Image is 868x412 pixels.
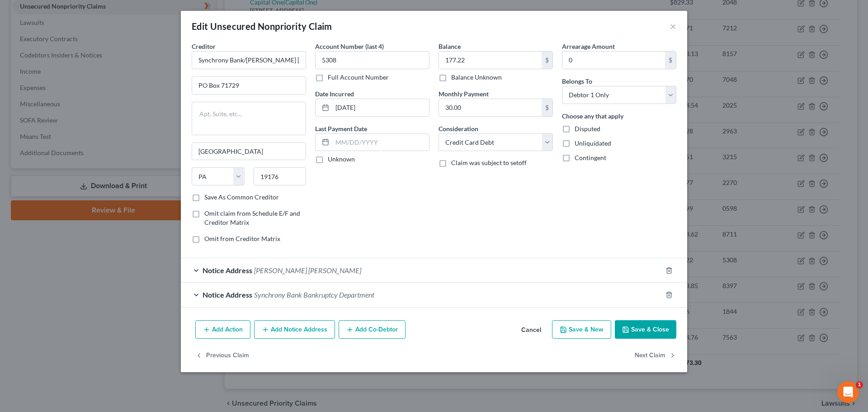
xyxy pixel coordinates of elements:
[254,266,361,275] span: [PERSON_NAME] [PERSON_NAME]
[562,77,592,85] span: Belongs To
[562,111,623,121] label: Choose any that apply
[203,290,252,299] span: Notice Address
[439,89,489,99] label: Monthly Payment
[439,52,542,69] input: 0.00
[514,321,548,339] button: Cancel
[552,320,611,339] button: Save & New
[254,167,307,185] input: Enter zip...
[192,43,216,50] span: Creditor
[332,134,429,151] input: MM/DD/YYYY
[562,42,615,51] label: Arrearage Amount
[615,320,676,339] button: Save & Close
[315,42,384,51] label: Account Number (last 4)
[439,124,478,133] label: Consideration
[192,51,306,69] input: Search creditor by name...
[328,73,389,82] label: Full Account Number
[192,20,332,33] div: Edit Unsecured Nonpriority Claim
[203,266,252,275] span: Notice Address
[856,381,863,388] span: 1
[192,143,306,160] input: Enter city...
[575,154,606,161] span: Contingent
[315,89,354,99] label: Date Incurred
[315,124,367,133] label: Last Payment Date
[192,77,306,94] input: Enter address...
[254,290,374,299] span: Synchrony Bank Bankruptcy Department
[562,52,665,69] input: 0.00
[575,125,600,133] span: Disputed
[254,320,335,339] button: Add Notice Address
[575,139,611,147] span: Unliquidated
[542,52,552,69] div: $
[195,346,249,365] button: Previous Claim
[204,193,279,202] label: Save As Common Creditor
[665,52,676,69] div: $
[328,155,355,164] label: Unknown
[204,209,300,226] span: Omit claim from Schedule E/F and Creditor Matrix
[670,21,676,32] button: ×
[315,51,429,69] input: XXXX
[451,73,502,82] label: Balance Unknown
[451,159,527,166] span: Claim was subject to setoff
[635,346,676,365] button: Next Claim
[439,42,461,51] label: Balance
[542,99,552,116] div: $
[204,235,280,242] span: Omit from Creditor Matrix
[195,320,250,339] button: Add Action
[339,320,406,339] button: Add Co-Debtor
[837,381,859,403] iframe: Intercom live chat
[332,99,429,116] input: MM/DD/YYYY
[439,99,542,116] input: 0.00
